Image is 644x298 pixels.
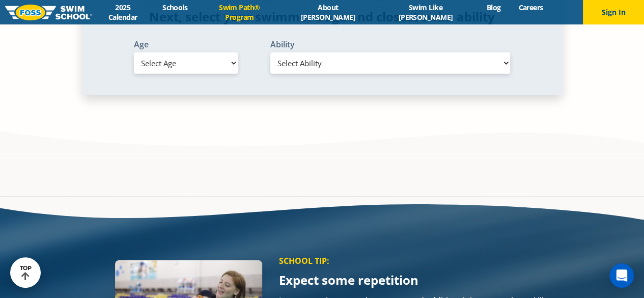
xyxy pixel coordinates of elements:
label: Age [134,40,238,48]
p: SCHOOL TIP: [279,256,557,266]
a: 2025 Calendar [92,3,154,22]
label: Ability [270,40,511,48]
a: Careers [510,3,552,12]
p: Expect some repetition [279,274,557,286]
div: TOP [20,265,32,281]
div: Open Intercom Messenger [609,263,634,288]
a: Swim Path® Program [197,3,283,22]
a: Schools [154,3,197,12]
a: Swim Like [PERSON_NAME] [374,3,478,22]
a: Blog [478,3,510,12]
a: About [PERSON_NAME] [283,3,374,22]
img: FOSS Swim School Logo [5,5,92,20]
